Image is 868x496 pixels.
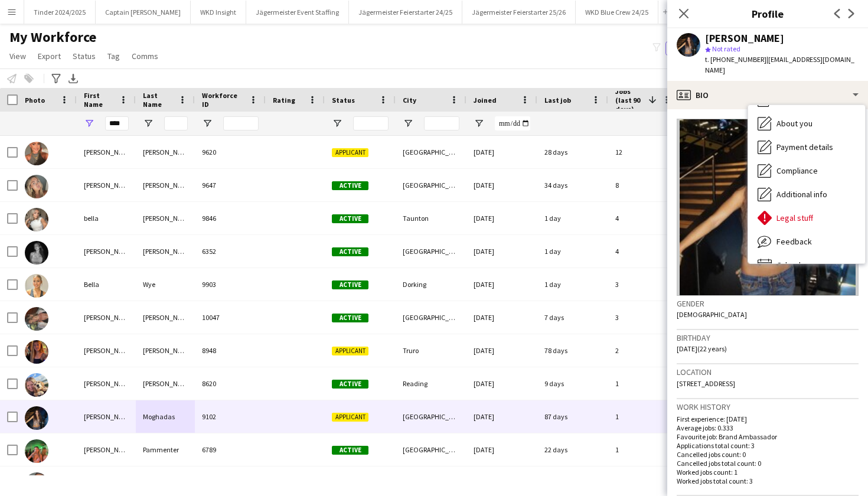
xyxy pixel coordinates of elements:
span: Not rated [712,44,740,53]
p: Cancelled jobs count: 0 [677,450,859,459]
div: [GEOGRAPHIC_DATA] [396,433,466,466]
input: Last Name Filter Input [164,116,188,130]
button: Jägermeister Event Staffing [246,1,349,24]
div: 3 [608,301,679,334]
a: Tag [103,48,125,64]
span: Joined [474,96,497,105]
div: About you [748,112,865,135]
div: [DATE] [466,169,537,201]
button: Jägermeister Feierstarter 24/25 [349,1,462,24]
a: Export [33,48,66,64]
button: Open Filter Menu [143,118,154,129]
span: Active [332,380,368,389]
div: Reading [396,367,466,400]
div: [GEOGRAPHIC_DATA] [396,400,466,433]
p: Worked jobs count: 1 [677,468,859,477]
span: [DEMOGRAPHIC_DATA] [677,310,747,319]
h3: Birthday [677,332,859,343]
div: Bio [667,81,868,109]
div: 8620 [195,367,266,400]
div: [DATE] [466,334,537,367]
input: City Filter Input [424,116,459,130]
button: WKD Insight [191,1,246,24]
div: [DATE] [466,268,537,301]
span: Rating [273,96,295,105]
div: 3 [608,268,679,301]
span: Active [332,314,368,322]
div: 34 days [537,169,608,201]
div: Calendar [748,253,865,277]
div: [PERSON_NAME] [77,367,136,400]
span: View [9,51,26,61]
div: 4 [608,202,679,234]
button: Open Filter Menu [474,118,484,129]
span: About you [776,118,812,129]
div: 6352 [195,235,266,267]
div: bella [77,202,136,234]
span: Active [332,247,368,256]
div: [DATE] [466,400,537,433]
span: Applicant [332,413,368,422]
span: Active [332,446,368,455]
span: Active [332,181,368,190]
div: [DATE] [466,433,537,466]
div: 22 days [537,433,608,466]
app-action-btn: Export XLSX [66,71,80,86]
div: [PERSON_NAME] [77,301,136,334]
input: Status Filter Input [353,116,389,130]
div: 1 day [537,268,608,301]
div: [PERSON_NAME] [705,33,784,44]
span: Additional info [776,189,827,200]
span: Active [332,214,368,223]
div: 1 day [537,202,608,234]
span: [DATE] (22 years) [677,344,727,353]
button: Jägermeister Feierstarter 25/26 [462,1,576,24]
div: 9846 [195,202,266,234]
p: Favourite job: Brand Ambassador [677,432,859,441]
div: 7 days [537,301,608,334]
span: First Name [84,91,115,109]
p: Worked jobs total count: 3 [677,477,859,485]
button: Open Filter Menu [84,118,94,129]
div: 9903 [195,268,266,301]
div: Wye [136,268,195,301]
div: [PERSON_NAME] [77,433,136,466]
div: [DATE] [466,202,537,234]
div: [GEOGRAPHIC_DATA] [396,136,466,168]
img: Ella Duckett [25,307,48,331]
div: [DATE] [466,136,537,168]
div: 9102 [195,400,266,433]
div: [PERSON_NAME] [77,334,136,367]
div: 87 days [537,400,608,433]
div: 9 days [537,367,608,400]
span: Feedback [776,236,812,247]
input: Workforce ID Filter Input [223,116,259,130]
div: 1 [608,367,679,400]
div: Truro [396,334,466,367]
div: 8948 [195,334,266,367]
div: 4 [608,235,679,267]
span: Last Name [143,91,174,109]
div: Taunton [396,202,466,234]
span: Payment details [776,142,833,152]
div: [PERSON_NAME] [77,235,136,267]
img: Ella Mcmenemy [25,241,48,265]
div: 78 days [537,334,608,367]
button: Everyone9,832 [665,41,725,56]
div: [GEOGRAPHIC_DATA] [396,169,466,201]
div: Moghadas [136,400,195,433]
span: Export [38,51,61,61]
img: Ella Hewitt [25,340,48,364]
div: 1 [608,433,679,466]
h3: Work history [677,402,859,412]
div: 1 [608,400,679,433]
button: Captain [PERSON_NAME] [96,1,191,24]
img: Bella Wye [25,274,48,298]
a: Comms [127,48,163,64]
div: [PERSON_NAME] [77,400,136,433]
div: [DATE] [466,235,537,267]
div: [PERSON_NAME] [136,202,195,234]
span: Tag [107,51,120,61]
span: Legal stuff [776,213,813,223]
div: Feedback [748,230,865,253]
